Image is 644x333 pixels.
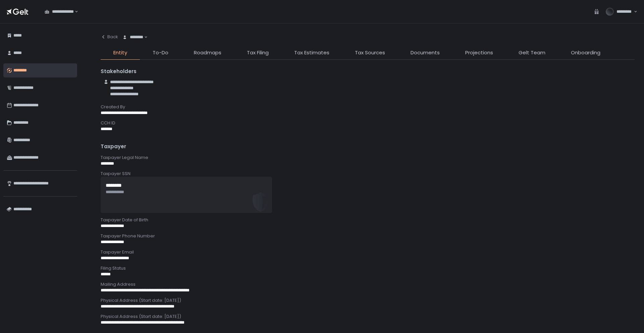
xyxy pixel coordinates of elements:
[101,68,635,75] div: Stakeholders
[101,217,635,223] div: Taxpayer Date of Birth
[101,30,118,44] button: Back
[355,49,385,57] span: Tax Sources
[101,104,635,110] div: Created By
[101,155,635,161] div: Taxpayer Legal Name
[247,49,269,57] span: Tax Filing
[101,281,635,287] div: Mailing Address
[101,233,635,239] div: Taxpayer Phone Number
[519,49,545,57] span: Gelt Team
[101,120,635,126] div: CCH ID
[194,49,221,57] span: Roadmaps
[101,143,635,151] div: Taxpayer
[153,49,168,57] span: To-Do
[101,34,118,40] div: Back
[113,49,127,57] span: Entity
[143,34,144,41] input: Search for option
[40,5,78,19] div: Search for option
[101,297,635,303] div: Physical Address (Start date: [DATE])
[411,49,440,57] span: Documents
[101,265,635,271] div: Filing Status
[571,49,600,57] span: Onboarding
[118,30,148,44] div: Search for option
[101,314,635,320] div: Physical Address (Start date: [DATE])
[74,8,74,15] input: Search for option
[101,171,635,177] div: Taxpayer SSN
[294,49,329,57] span: Tax Estimates
[465,49,493,57] span: Projections
[101,249,635,255] div: Taxpayer Email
